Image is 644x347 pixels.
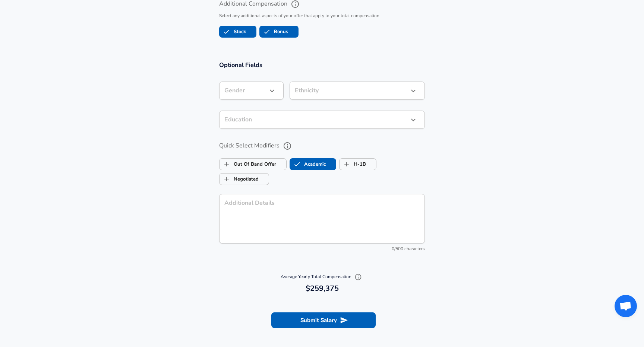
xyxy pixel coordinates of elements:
button: BonusBonus [259,26,299,38]
label: Stock [220,25,246,39]
span: Bonus [260,25,274,39]
label: H-1B [340,157,366,171]
h3: Optional Fields [219,61,425,69]
button: help [281,140,294,152]
label: Negotiated [220,172,259,186]
button: Explain Total Compensation [353,271,364,283]
label: Quick Select Modifiers [219,140,425,152]
label: Out Of Band Offer [220,157,276,171]
h6: $259,375 [222,283,422,295]
span: Out Of Band Offer [220,157,234,171]
button: Out Of Band OfferOut Of Band Offer [219,158,287,170]
button: AcademicAcademic [290,158,336,170]
button: NegotiatedNegotiated [219,173,269,185]
label: Academic [290,157,326,171]
div: 0 /500 characters [219,245,425,253]
span: Academic [290,157,304,171]
label: Bonus [260,25,288,39]
span: Average Yearly Total Compensation [281,274,364,280]
p: Select any additional aspects of your offer that apply to your total compensation [219,12,425,20]
a: Open chat [615,295,637,317]
button: H-1BH-1B [339,158,376,170]
span: Negotiated [220,172,234,186]
span: Stock [220,25,234,39]
button: StockStock [219,26,256,38]
span: H-1B [340,157,354,171]
button: Submit Salary [271,312,376,328]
